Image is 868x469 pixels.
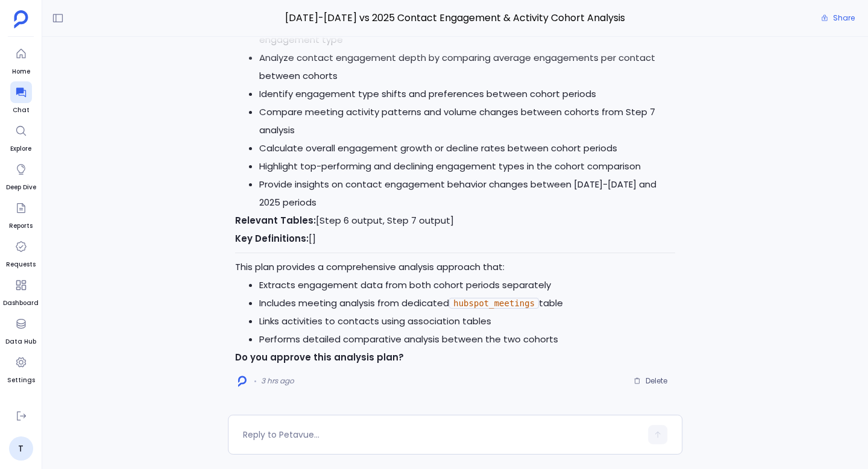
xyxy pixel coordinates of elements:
[814,10,862,27] button: Share
[9,197,33,231] a: Reports
[259,139,675,157] li: Calculate overall engagement growth or decline rates between cohort periods
[3,298,39,308] span: Dashboard
[259,103,675,139] li: Compare meeting activity patterns and volume changes between cohorts from Step 7 analysis
[646,376,667,386] span: Delete
[5,313,36,347] a: Data Hub
[235,351,404,364] strong: Do you approve this analysis plan?
[9,436,33,461] a: T
[6,159,36,192] a: Deep Dive
[10,43,32,77] a: Home
[6,260,36,269] span: Requests
[7,351,35,385] a: Settings
[259,312,675,330] li: Links activities to contacts using association tables
[228,10,682,26] span: [DATE]-[DATE] vs 2025 Contact Engagement & Activity Cohort Analysis
[235,212,675,230] p: [Step 6 output, Step 7 output]
[14,10,28,28] img: petavue logo
[6,236,36,269] a: Requests
[9,221,33,231] span: Reports
[6,183,36,192] span: Deep Dive
[259,175,675,212] li: Provide insights on contact engagement behavior changes between [DATE]-[DATE] and 2025 periods
[261,376,294,386] span: 3 hrs ago
[10,81,32,115] a: Chat
[10,105,32,115] span: Chat
[259,276,675,294] li: Extracts engagement data from both cohort periods separately
[235,214,316,227] strong: Relevant Tables:
[5,337,36,347] span: Data Hub
[10,120,32,154] a: Explore
[259,85,675,103] li: Identify engagement type shifts and preferences between cohort periods
[3,274,39,308] a: Dashboard
[235,258,675,276] p: This plan provides a comprehensive analysis approach that:
[833,13,855,23] span: Share
[259,330,675,348] li: Performs detailed comparative analysis between the two cohorts
[235,232,309,245] strong: Key Definitions:
[235,230,675,248] p: []
[238,376,247,387] img: logo
[259,157,675,175] li: Highlight top-performing and declining engagement types in the cohort comparison
[10,144,32,154] span: Explore
[259,294,675,312] li: Includes meeting analysis from dedicated table
[259,49,675,85] li: Analyze contact engagement depth by comparing average engagements per contact between cohorts
[626,372,675,390] button: Delete
[7,376,35,385] span: Settings
[449,298,539,309] code: hubspot_meetings
[10,67,32,77] span: Home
